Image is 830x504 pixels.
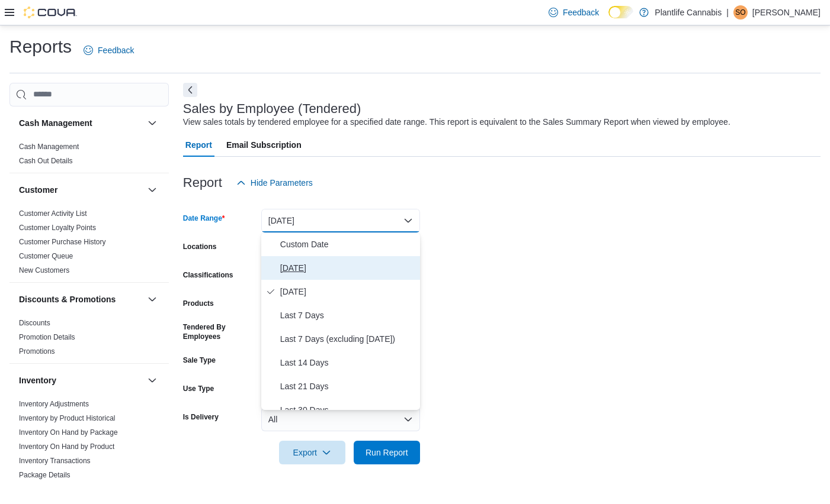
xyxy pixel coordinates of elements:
[183,270,233,280] label: Classifications
[280,285,415,299] span: [DATE]
[19,293,116,305] h3: Discounts & Promotions
[185,133,212,157] span: Report
[145,183,159,197] button: Customer
[354,441,420,464] button: Run Report
[19,318,50,328] span: Discounts
[183,102,361,116] h3: Sales by Employee (Tendered)
[19,157,73,165] a: Cash Out Details
[251,177,313,189] span: Hide Parameters
[9,35,72,59] h1: Reports
[261,209,420,232] button: [DATE]
[19,117,143,129] button: Cash Management
[19,238,106,246] a: Customer Purchase History
[608,6,633,18] input: Dark Mode
[183,356,216,365] label: Sale Type
[183,412,219,422] label: Is Delivery
[752,5,821,20] p: [PERSON_NAME]
[261,408,420,431] button: All
[98,44,134,56] span: Feedback
[280,237,415,251] span: Custom Date
[19,347,55,356] span: Promotions
[145,292,159,306] button: Discounts & Promotions
[183,242,217,251] label: Locations
[19,266,69,275] span: New Customers
[19,442,114,451] a: Inventory On Hand by Product
[19,442,114,451] span: Inventory On Hand by Product
[19,457,91,465] a: Inventory Transactions
[19,456,91,466] span: Inventory Transactions
[19,223,96,232] span: Customer Loyalty Points
[19,184,143,196] button: Customer
[19,413,116,423] span: Inventory by Product Historical
[79,38,139,62] a: Feedback
[286,441,338,464] span: Export
[183,116,730,128] div: View sales totals by tendered employee for a specified date range. This report is equivalent to t...
[19,414,116,422] a: Inventory by Product Historical
[280,356,415,370] span: Last 14 Days
[735,5,745,20] span: SO
[280,379,415,393] span: Last 21 Days
[19,374,143,386] button: Inventory
[19,400,89,408] a: Inventory Adjustments
[261,232,420,410] div: Select listbox
[19,156,73,166] span: Cash Out Details
[366,447,408,458] span: Run Report
[19,471,70,479] a: Package Details
[655,5,722,20] p: Plantlife Cannabis
[279,441,345,464] button: Export
[226,133,302,157] span: Email Subscription
[19,428,118,437] a: Inventory On Hand by Package
[9,206,169,282] div: Customer
[19,470,70,480] span: Package Details
[563,7,599,18] span: Feedback
[183,214,225,223] label: Date Range
[183,176,222,190] h3: Report
[183,299,214,308] label: Products
[19,428,118,437] span: Inventory On Hand by Package
[9,316,169,363] div: Discounts & Promotions
[19,184,57,196] h3: Customer
[183,83,197,97] button: Next
[280,261,415,275] span: [DATE]
[19,252,73,260] a: Customer Queue
[280,403,415,417] span: Last 30 Days
[726,5,729,20] p: |
[19,117,92,129] h3: Cash Management
[19,209,87,218] a: Customer Activity List
[145,116,159,130] button: Cash Management
[9,140,169,173] div: Cash Management
[19,347,55,356] a: Promotions
[280,332,415,346] span: Last 7 Days (excluding [DATE])
[19,374,56,386] h3: Inventory
[733,5,748,20] div: Shaylene Orbeck
[19,251,73,261] span: Customer Queue
[19,237,106,247] span: Customer Purchase History
[24,7,77,18] img: Cova
[19,266,69,274] a: New Customers
[19,332,75,342] span: Promotion Details
[145,373,159,387] button: Inventory
[544,1,604,24] a: Feedback
[19,224,96,232] a: Customer Loyalty Points
[19,319,50,327] a: Discounts
[19,293,143,305] button: Discounts & Promotions
[19,143,79,151] a: Cash Management
[232,171,318,195] button: Hide Parameters
[19,142,79,151] span: Cash Management
[280,308,415,322] span: Last 7 Days
[183,322,257,341] label: Tendered By Employees
[183,384,214,393] label: Use Type
[19,333,75,341] a: Promotion Details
